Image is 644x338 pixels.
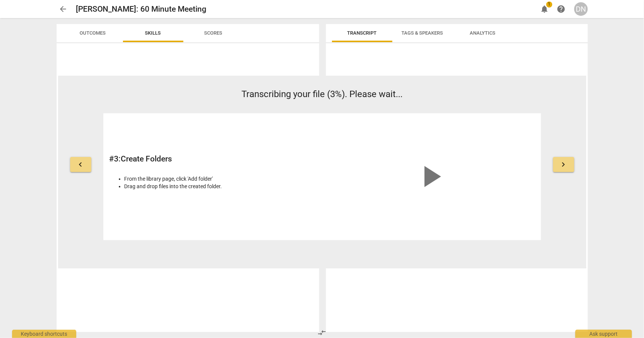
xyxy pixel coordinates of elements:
span: arrow_back [59,5,68,14]
span: Scores [204,30,223,36]
button: Notifications [538,2,552,16]
li: From the library page, click 'Add folder' [124,175,318,183]
h2: # 3 : Create Folders [109,154,318,164]
span: Skills [145,30,161,36]
span: compare_arrows [317,328,326,337]
div: Keyboard shortcuts [12,330,76,338]
span: Tags & Speakers [402,30,443,36]
div: Ask support [575,330,632,338]
span: help [557,5,566,14]
button: DN [574,2,588,16]
span: keyboard_arrow_left [76,160,85,169]
span: Analytics [470,30,496,36]
span: notifications [540,5,549,14]
span: keyboard_arrow_right [559,160,568,169]
span: Transcript [347,30,377,36]
h2: [PERSON_NAME]: 60 Minute Meeting [76,5,207,14]
span: Outcomes [80,30,106,36]
span: play_arrow [412,158,449,195]
a: Help [555,2,568,16]
span: Transcribing your file (3%). Please wait... [241,89,403,99]
span: 1 [546,2,552,8]
li: Drag and drop files into the created folder. [124,183,318,190]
